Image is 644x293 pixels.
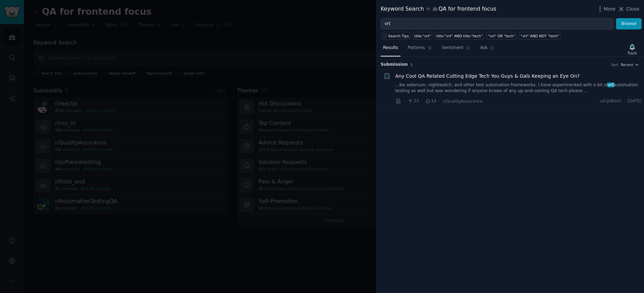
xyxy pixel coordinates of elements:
[395,82,642,94] a: ...ike selenium, nightwatch, and other test automation frameworks. I have experimented with a bit...
[616,18,642,30] button: Browse
[388,34,409,38] span: Search Tips
[519,32,561,40] a: "vrt" AND NOT "tech"
[415,34,431,38] div: title:"vrt"
[624,98,625,104] span: ·
[381,42,400,56] a: Results
[600,98,621,104] span: u/CptBash
[439,98,440,105] span: ·
[407,98,419,104] span: 23
[486,32,516,40] a: "vrt" OR "tech"
[381,18,614,30] input: Try a keyword related to your business
[410,63,412,67] span: 1
[383,45,398,51] span: Results
[442,45,463,51] span: Sentiment
[439,42,473,56] a: Sentiment
[413,32,432,40] a: title:"vrt"
[436,34,483,38] div: title:"vrt" AND title:"tech"
[421,98,423,105] span: ·
[625,42,639,56] button: Track
[628,51,637,55] div: Track
[395,73,580,80] a: Any Cool QA Related Cutting Edge Tech You Guys & Gals Keeping an Eye On?
[405,42,434,56] a: Patterns
[435,32,484,40] a: title:"vrt" AND title:"tech"
[480,45,488,51] span: Ask
[404,98,405,105] span: ·
[381,32,410,40] button: Search Tips
[604,5,616,13] span: More
[425,98,436,104] span: 14
[521,34,559,38] div: "vrt" AND NOT "tech"
[621,62,633,67] span: Recent
[621,62,639,67] button: Recent
[611,62,619,67] div: Sort
[488,34,515,38] div: "vrt" OR "tech"
[628,98,642,104] span: [DATE]
[426,6,430,12] span: in
[596,5,616,13] button: More
[408,45,425,51] span: Patterns
[626,5,639,13] span: Close
[607,82,615,87] span: vrt
[443,99,483,104] span: r/QualityAssurance
[478,42,497,56] a: Ask
[381,62,408,68] span: Submission
[618,5,639,13] button: Close
[381,5,496,13] div: Keyword Search QA for frontend focus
